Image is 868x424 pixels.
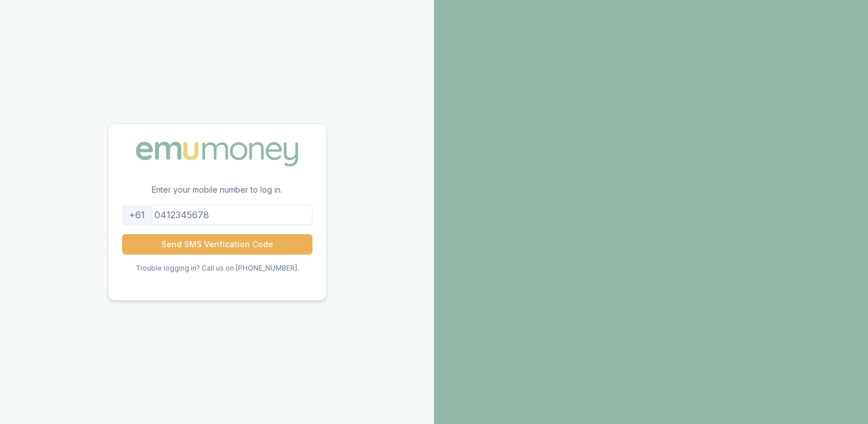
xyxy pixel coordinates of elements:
[132,138,302,171] img: Emu Money
[108,184,326,205] p: Enter your mobile number to log in.
[122,234,312,255] button: Send SMS Verification Code
[122,205,152,225] div: +61
[136,264,299,273] p: Trouble logging in? Call us on [PHONE_NUMBER].
[122,205,312,225] input: 0412345678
